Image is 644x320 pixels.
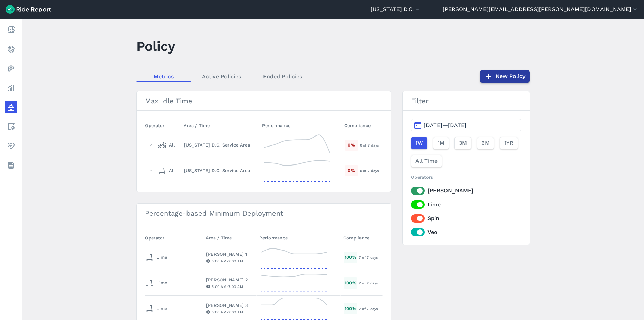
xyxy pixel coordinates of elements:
span: All Time [415,157,438,165]
a: Health [5,140,17,152]
span: 1YR [504,139,513,147]
a: Policy [5,101,17,113]
button: [US_STATE] D.C. [371,5,421,13]
a: Datasets [5,159,17,171]
div: [PERSON_NAME] 1 [206,251,254,257]
span: [DATE]—[DATE] [424,122,467,129]
th: Performance [259,119,341,132]
button: All Time [411,155,442,167]
label: Spin [411,214,521,223]
h3: Percentage-based Minimum Deployment [137,204,391,223]
div: 0 % [345,140,358,150]
div: [PERSON_NAME] 3 [206,302,254,309]
label: Lime [411,200,521,209]
a: Heatmaps [5,62,17,75]
label: Veo [411,228,521,236]
div: 100 % [344,252,357,263]
span: Operators [411,175,433,180]
div: 100 % [344,303,357,314]
button: 6M [477,137,494,149]
th: Operator [145,119,181,132]
div: Lime [145,252,167,263]
button: 1W [411,137,427,149]
button: [DATE]—[DATE] [411,119,521,131]
span: Compliance [343,233,370,241]
div: 7 of 7 days [359,254,382,261]
div: 7 of 7 days [359,280,382,286]
button: [PERSON_NAME][EMAIL_ADDRESS][PERSON_NAME][DOMAIN_NAME] [443,5,638,13]
span: 1W [415,139,423,147]
button: 1YR [500,137,518,149]
span: Compliance [344,121,371,129]
div: Lime [145,303,167,314]
th: Performance [257,231,340,245]
div: 5:00 AM - 7:00 AM [206,258,254,264]
a: Active Policies [191,71,252,82]
img: Ride Report [6,5,51,14]
div: All [158,165,175,176]
div: 0 % [345,165,358,176]
a: New Policy [480,70,530,83]
h1: Policy [136,37,175,56]
button: 3M [454,137,471,149]
div: [PERSON_NAME] 2 [206,276,254,283]
div: 7 of 7 days [359,305,382,312]
div: [US_STATE] D.C. Service Area [184,167,257,174]
div: All [158,140,175,151]
a: Metrics [136,71,191,82]
a: Report [5,23,17,36]
div: 5:00 AM - 7:00 AM [206,283,254,290]
span: 6M [481,139,490,147]
div: 0 of 7 days [360,168,383,174]
h3: Filter [403,91,529,111]
a: Realtime [5,43,17,55]
div: 5:00 AM - 7:00 AM [206,309,254,315]
th: Area / Time [181,119,260,132]
a: Analyze [5,82,17,94]
th: Operator [145,231,203,245]
h3: Max Idle Time [137,91,391,111]
div: Lime [145,277,167,289]
span: 3M [459,139,467,147]
label: [PERSON_NAME] [411,187,521,195]
button: 1M [433,137,449,149]
a: Ended Policies [252,71,313,82]
span: 1M [438,139,444,147]
a: Areas [5,120,17,133]
div: [US_STATE] D.C. Service Area [184,142,257,148]
div: 0 of 7 days [360,142,383,148]
th: Area / Time [203,231,257,245]
div: 100 % [344,277,357,288]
